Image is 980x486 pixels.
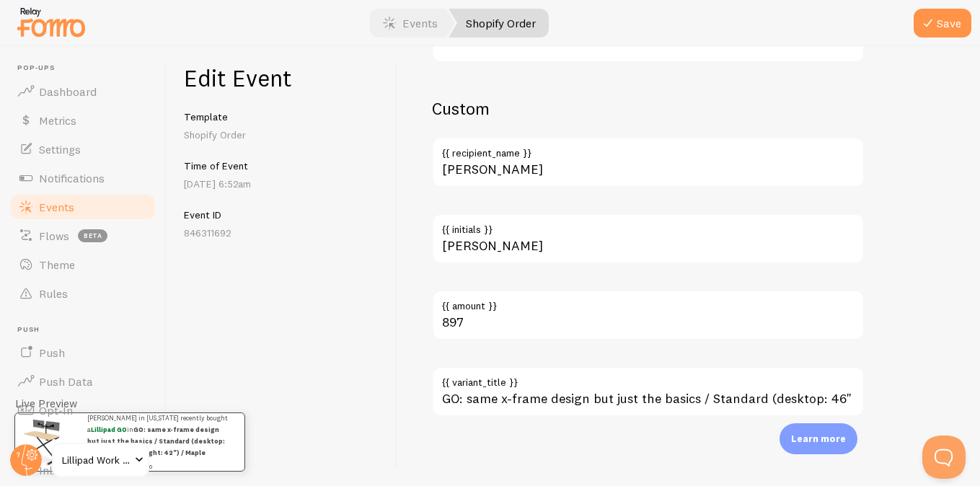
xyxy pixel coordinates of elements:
[39,142,81,156] span: Settings
[780,423,857,454] div: Learn more
[52,443,149,477] a: Lillipad Work Solutions
[78,229,107,242] span: beta
[9,250,157,279] a: Theme
[432,213,865,238] label: {{ initials }}
[9,193,157,221] a: Events
[9,338,157,367] a: Push
[184,128,379,142] p: Shopify Order
[432,366,865,391] label: {{ variant_title }}
[39,229,69,243] span: Flows
[39,345,65,360] span: Push
[184,159,379,172] h5: Time of Event
[432,97,865,120] h2: Custom
[15,4,87,40] img: fomo-relay-logo-orange.svg
[39,113,76,128] span: Metrics
[62,451,131,469] span: Lillipad Work Solutions
[922,436,966,479] iframe: Help Scout Beacon - Open
[39,171,105,185] span: Notifications
[39,374,93,389] span: Push Data
[39,257,75,272] span: Theme
[9,367,157,396] a: Push Data
[17,325,157,335] span: Push
[184,177,379,191] p: [DATE] 6:52am
[184,110,379,123] h5: Template
[184,208,379,221] h5: Event ID
[9,106,157,135] a: Metrics
[9,279,157,308] a: Rules
[39,200,74,214] span: Events
[17,63,157,73] span: Pop-ups
[9,396,157,425] a: Opt-In
[9,221,157,250] a: Flows beta
[39,84,97,99] span: Dashboard
[184,63,379,93] h1: Edit Event
[39,286,68,301] span: Rules
[791,432,846,446] p: Learn more
[9,164,157,193] a: Notifications
[39,403,73,417] span: Opt-In
[9,77,157,106] a: Dashboard
[184,226,379,240] p: 846311692
[432,290,865,314] label: {{ amount }}
[432,137,865,162] label: {{ recipient_name }}
[9,135,157,164] a: Settings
